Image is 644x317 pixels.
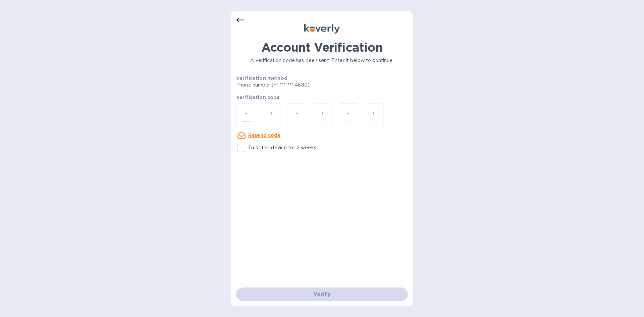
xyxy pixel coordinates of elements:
p: Trust this device for 2 weeks [248,144,316,151]
p: Phone number (+1 *** *** 4680) [236,82,361,89]
h1: Account Verification [236,40,408,54]
p: A verification code has been sent. Enter it below to continue. [236,57,408,64]
p: Verification code [236,94,408,101]
u: Resend code [248,133,281,138]
b: Verification method [236,75,287,81]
